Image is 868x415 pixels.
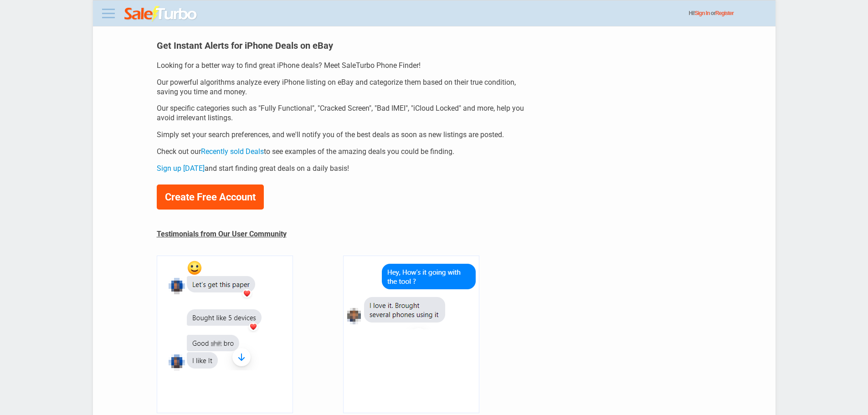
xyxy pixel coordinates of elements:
[124,6,198,22] img: saleturbo.com - Online Deals and Discount Coupons
[157,184,264,210] button: Create Free Account
[157,61,525,71] p: Looking for a better way to find great iPhone deals? Meet SaleTurbo Phone Finder!
[157,104,525,123] p: Our specific categories such as "Fully Functional", "Cracked Screen", "Bad IMEI", "iCloud Locked"...
[157,130,525,140] p: Simply set your search preferences, and we'll notify you of the best deals as soon as new listing...
[201,147,264,156] a: Recently sold Deals
[157,164,525,174] p: and start finding great deals on a daily basis!
[157,41,525,50] h3: Get Instant Alerts for iPhone Deals on eBay
[157,230,525,238] h4: Testimonials from Our User Community
[695,10,710,16] a: Sign In
[157,164,205,173] a: Sign up [DATE]
[711,10,734,16] span: or
[157,78,525,97] p: Our powerful algorithms analyze every iPhone listing on eBay and categorize them based on their t...
[157,256,293,413] img: Owl Image
[689,10,695,16] span: Hi!
[715,10,734,16] a: Register
[343,256,479,413] img: Owl Image
[157,147,525,157] p: Check out our to see examples of the amazing deals you could be finding.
